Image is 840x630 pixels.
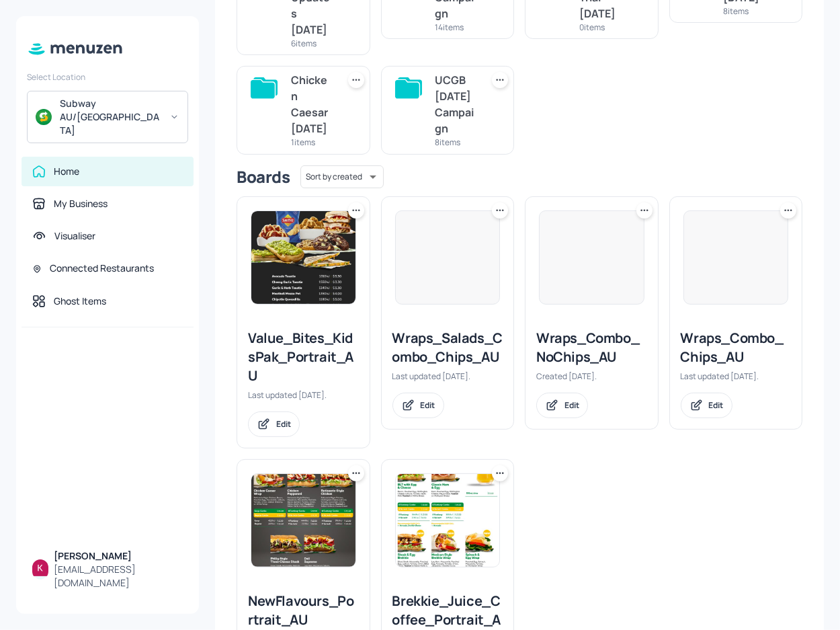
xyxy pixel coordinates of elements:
div: 8 items [724,5,765,17]
img: avatar [36,109,52,125]
div: Subway AU/[GEOGRAPHIC_DATA] [60,97,161,137]
div: Boards [237,166,290,188]
div: Edit [709,399,724,411]
div: 14 items [435,22,476,33]
div: NewFlavours_Portrait_AU [248,592,359,629]
div: Chicken Caesar [DATE] [291,72,332,136]
div: Value_Bites_KidsPak_Portrait_AU [248,329,359,385]
div: Created [DATE]. [536,370,647,382]
div: UCGB [DATE] Campaign [435,72,476,136]
div: My Business [54,197,108,210]
div: [EMAIL_ADDRESS][DOMAIN_NAME] [54,563,183,590]
div: 1 items [291,136,332,148]
div: Last updated [DATE]. [681,370,792,382]
div: Wraps_Combo_Chips_AU [681,329,792,366]
div: Visualiser [54,229,95,243]
div: 0 items [579,22,620,33]
div: Edit [564,399,579,411]
div: Home [54,165,79,178]
div: Wraps_Combo_NoChips_AU [536,329,647,366]
div: Edit [276,418,291,430]
div: Ghost Items [54,294,106,308]
div: Select Location [27,71,188,83]
div: 8 items [435,136,476,148]
div: Sort by created [300,163,384,190]
div: Last updated [DATE]. [392,370,503,382]
div: [PERSON_NAME] [54,549,183,563]
img: ALm5wu0uMJs5_eqw6oihenv1OotFdBXgP3vgpp2z_jxl=s96-c [32,559,48,576]
div: Last updated [DATE]. [248,389,359,401]
div: Wraps_Salads_Combo_Chips_AU [392,329,503,366]
div: 6 items [291,38,332,49]
img: 2025-08-15-1755229831722uwo3zd56jia.jpeg [251,211,355,304]
div: Edit [421,399,435,411]
img: 2025-04-22-1745359331168lmhxmwprwa8.jpeg [251,474,355,567]
img: 2025-05-28-17484759274773wfl3qo90jf.jpeg [396,474,500,567]
div: Connected Restaurants [50,262,154,275]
